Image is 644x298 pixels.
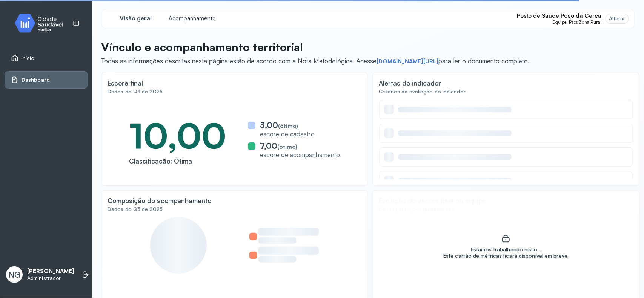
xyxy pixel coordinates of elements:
[379,89,633,95] div: Critérios de avaliação do indicador
[108,206,362,212] div: Dados do Q3 de 2025
[11,54,81,62] a: Início
[101,40,529,54] p: Vínculo e acompanhamento territorial
[260,141,340,151] div: 7,00
[278,122,298,130] span: (ótimo)
[379,79,441,87] div: Alertas do indicador
[8,12,76,34] img: monitor.svg
[260,130,315,138] div: escore de cadastro
[22,55,34,61] span: Início
[22,77,50,83] span: Dashboard
[120,15,152,22] span: Visão geral
[553,20,601,25] span: Equipe: Pacs Zona Rural
[260,151,340,159] div: escore de acompanhamento
[609,15,626,22] div: Alterar
[260,120,315,130] div: 3,00
[129,157,226,165] div: Classificação: Ótima
[169,15,216,22] span: Acompanhamento
[27,268,74,275] p: [PERSON_NAME]
[108,79,143,87] div: Escore final
[129,114,226,157] div: 10,00
[108,89,362,95] div: Dados do Q3 de 2025
[443,246,569,253] div: Estamos trabalhando nisso...
[277,143,298,150] span: (ótimo)
[27,275,74,281] p: Administrador
[11,76,81,84] a: Dashboard
[8,270,20,280] span: NG
[517,12,601,20] span: Posto de Saude Poco da Cerca
[101,57,529,65] span: Todas as informações descritas nesta página estão de acordo com a Nota Metodológica. Acesse para ...
[108,197,211,205] div: Composição do acompanhamento
[443,253,569,259] div: Este cartão de métricas ficará disponível em breve.
[377,58,438,65] a: [DOMAIN_NAME][URL]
